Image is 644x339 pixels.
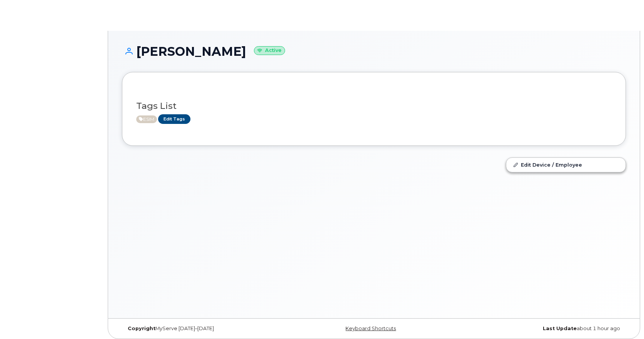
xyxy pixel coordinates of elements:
a: Edit Device / Employee [506,158,626,172]
span: Active [136,115,157,123]
div: about 1 hour ago [458,326,626,332]
strong: Copyright [128,326,155,331]
a: Keyboard Shortcuts [345,326,396,331]
a: Edit Tags [158,114,190,124]
div: MyServe [DATE]–[DATE] [122,326,290,332]
h1: [PERSON_NAME] [122,45,626,58]
strong: Last Update [543,326,577,331]
small: Active [254,46,285,55]
h3: Tags List [136,101,612,111]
